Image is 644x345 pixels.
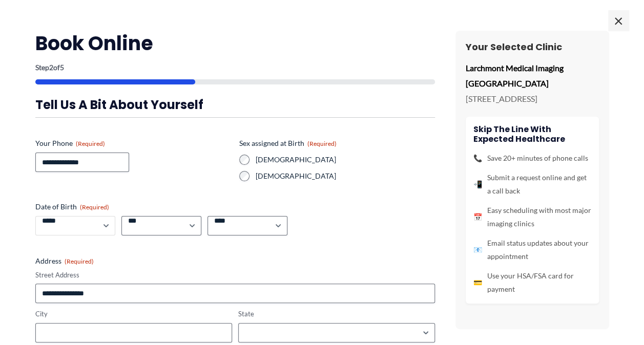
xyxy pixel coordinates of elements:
p: Larchmont Medical Imaging [GEOGRAPHIC_DATA] [466,60,599,91]
span: 📞 [473,152,482,165]
li: Save 20+ minutes of phone calls [473,152,591,165]
span: (Required) [80,203,109,211]
p: [STREET_ADDRESS] [466,91,599,106]
legend: Sex assigned at Birth [239,138,337,148]
span: 2 [49,63,53,72]
h3: Tell us a bit about yourself [35,97,435,113]
li: Email status updates about your appointment [473,236,591,263]
span: 5 [60,63,64,72]
h2: Book Online [35,31,435,56]
li: Submit a request online and get a call back [473,171,591,198]
h4: Skip the line with Expected Healthcare [473,124,591,144]
label: City [35,309,232,319]
label: State [238,309,435,319]
span: 📅 [473,210,482,224]
h3: Your Selected Clinic [466,41,599,53]
li: Easy scheduling with most major imaging clinics [473,204,591,230]
span: (Required) [76,140,105,147]
p: Step of [35,64,435,71]
span: (Required) [65,257,94,265]
span: × [608,10,629,31]
span: 📧 [473,243,482,256]
span: (Required) [307,140,337,147]
legend: Date of Birth [35,202,109,212]
span: 📲 [473,178,482,191]
label: [DEMOGRAPHIC_DATA] [256,171,435,181]
span: 💳 [473,276,482,289]
label: Street Address [35,270,435,280]
label: Your Phone [35,138,231,148]
li: Use your HSA/FSA card for payment [473,269,591,296]
legend: Address [35,256,94,266]
label: [DEMOGRAPHIC_DATA] [256,155,435,165]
